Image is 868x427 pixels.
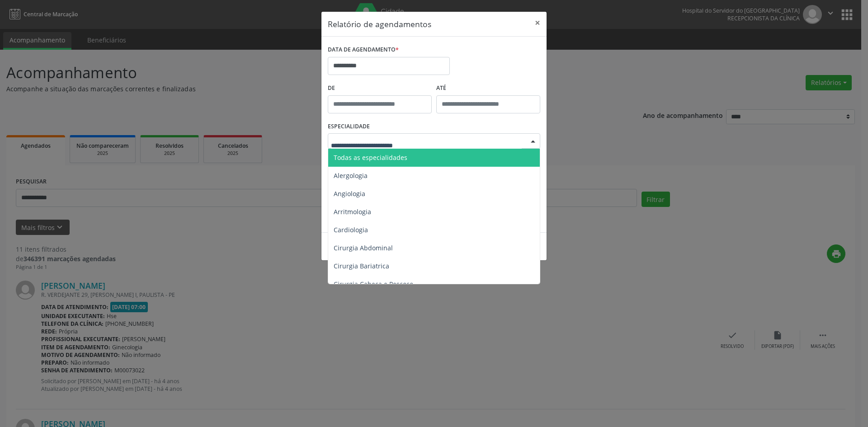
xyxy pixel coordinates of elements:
[334,262,389,270] span: Cirurgia Bariatrica
[334,280,413,288] span: Cirurgia Cabeça e Pescoço
[328,81,432,95] label: De
[334,207,371,216] span: Arritmologia
[334,189,365,198] span: Angiologia
[328,18,431,30] h5: Relatório de agendamentos
[334,153,407,162] span: Todas as especialidades
[334,244,393,252] span: Cirurgia Abdominal
[328,120,370,134] label: ESPECIALIDADE
[334,171,368,180] span: Alergologia
[528,12,547,34] button: Close
[334,225,368,234] span: Cardiologia
[328,43,399,57] label: DATA DE AGENDAMENTO
[436,81,540,95] label: ATÉ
